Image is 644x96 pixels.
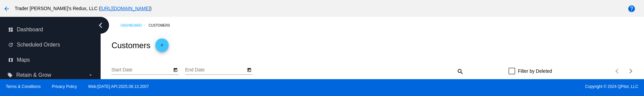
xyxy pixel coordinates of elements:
i: update [8,42,13,47]
a: update Scheduled Orders [8,39,93,50]
mat-icon: add [158,43,166,51]
mat-icon: arrow_back [3,5,11,13]
span: Dashboard [17,27,43,33]
i: arrow_drop_down [88,72,93,78]
a: Privacy Policy [52,84,77,89]
a: dashboard Dashboard [8,24,93,35]
span: Scheduled Orders [17,42,60,48]
span: Filter by Deleted [518,67,552,75]
a: Terms & Conditions [6,84,41,89]
button: Previous page [611,64,624,78]
i: local_offer [7,72,13,78]
a: [URL][DOMAIN_NAME] [100,6,150,11]
button: Open calendar [172,66,179,73]
input: Start Date [111,67,172,73]
a: Customers [149,20,176,31]
span: Retain & Grow [16,72,51,78]
a: map Maps [8,55,93,65]
button: Open calendar [246,66,253,73]
mat-icon: search [456,66,464,76]
span: Copyright © 2024 QPilot, LLC [328,84,638,89]
mat-icon: help [628,5,636,13]
a: Dashboard [120,20,149,31]
input: End Date [185,67,246,73]
span: Trader [PERSON_NAME]'s Redux, LLC ( ) [15,6,152,11]
a: Web:[DATE] API:2025.08.13.2007 [88,84,149,89]
i: map [8,57,13,63]
i: chevron_left [95,20,106,31]
i: dashboard [8,27,13,32]
span: Maps [17,57,30,63]
h2: Customers [111,41,150,50]
button: Next page [624,64,638,78]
